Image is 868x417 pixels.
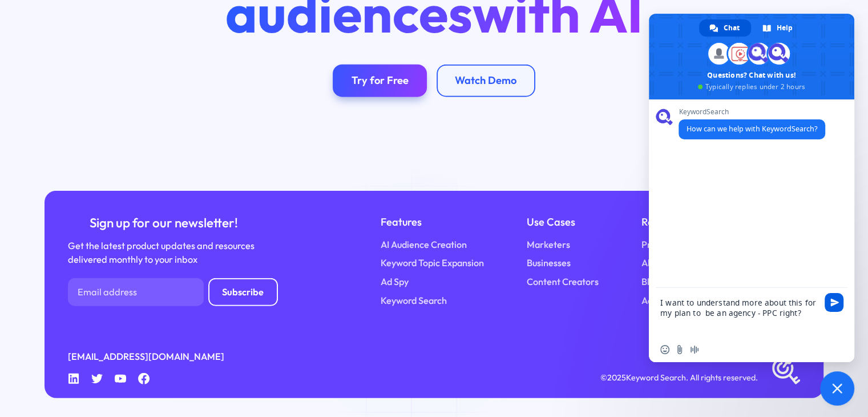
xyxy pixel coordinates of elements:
[527,256,571,270] a: Businesses
[641,238,671,252] a: Pricing
[208,278,278,306] input: Subscribe
[820,371,854,406] a: Close chat
[825,293,843,312] span: Send
[600,371,758,384] div: © Keyword Search. All rights reserved.
[68,239,259,267] div: Get the latest product updates and resources delivered monthly to your inbox
[752,19,804,37] a: Help
[679,108,825,116] span: KeywordSearch
[607,372,626,383] span: 2025
[699,19,751,37] a: Chat
[641,275,660,289] a: Blog
[68,350,224,364] a: [EMAIL_ADDRESS][DOMAIN_NAME]
[68,278,278,306] form: Newsletter Form
[381,294,447,308] a: Keyword Search
[777,19,793,37] span: Help
[527,275,599,289] a: Content Creators
[660,345,669,354] span: Insert an emoji
[437,65,535,97] a: Watch Demo
[660,288,820,337] textarea: Compose your message...
[690,345,699,354] span: Audio message
[527,214,599,231] div: Use Cases
[687,124,817,134] span: How can we help with KeywordSearch?
[675,345,684,354] span: Send a file
[381,256,484,270] a: Keyword Topic Expansion
[333,65,427,97] a: Try for Free
[68,278,203,306] input: Email address
[381,275,409,289] a: Ad Spy
[352,74,409,87] div: Try for Free
[527,238,570,252] a: Marketers
[641,294,680,308] a: Academy
[724,19,740,37] span: Chat
[381,214,484,231] div: Features
[641,256,666,270] a: About
[641,214,688,231] div: Resources
[381,238,467,252] a: AI Audience Creation
[68,214,259,232] div: Sign up for our newsletter!
[455,74,516,87] div: Watch Demo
